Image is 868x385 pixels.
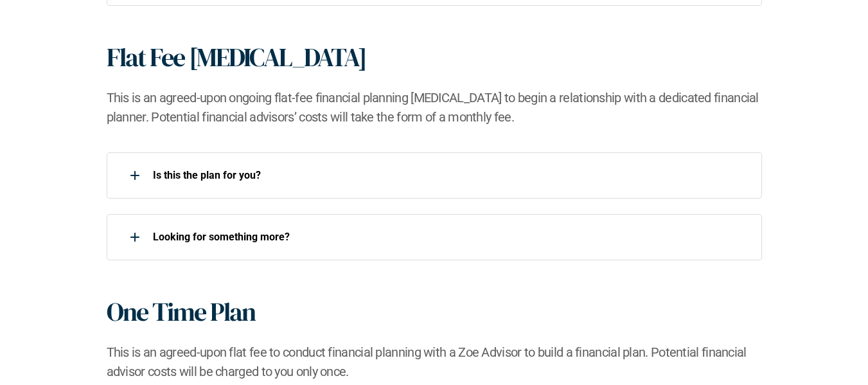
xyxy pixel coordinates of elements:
[107,42,366,73] h1: Flat Fee [MEDICAL_DATA]
[107,296,255,327] h1: One Time Plan
[153,169,745,181] p: Is this the plan for you?​
[153,231,745,243] p: Looking for something more?​
[107,88,762,127] h2: This is an agreed-upon ongoing flat-fee financial planning [MEDICAL_DATA] to begin a relationship...
[107,343,762,381] h2: This is an agreed-upon flat fee to conduct financial planning with a Zoe Advisor to build a finan...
